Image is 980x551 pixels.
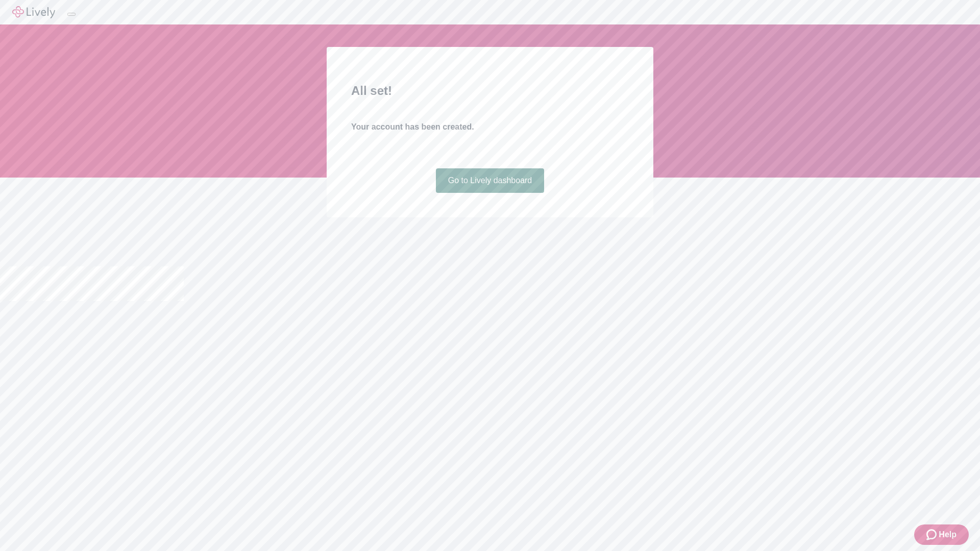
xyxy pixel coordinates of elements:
[939,529,957,541] span: Help
[12,6,55,18] img: Lively
[914,524,969,545] button: Zendesk support iconHelp
[436,168,545,193] a: Go to Lively dashboard
[926,529,939,541] svg: Zendesk support icon
[67,13,76,16] button: Log out
[351,82,629,100] h2: All set!
[351,121,629,133] h4: Your account has been created.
